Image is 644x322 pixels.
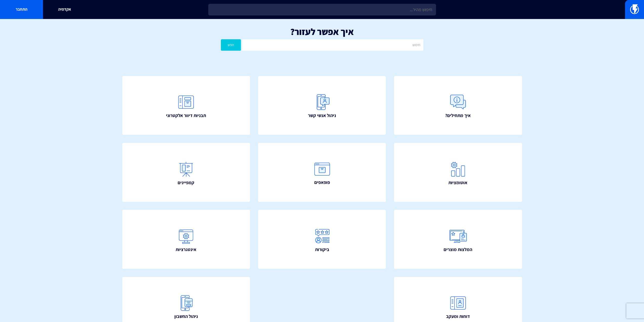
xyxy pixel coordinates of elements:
input: חיפוש [242,39,423,51]
span: ניהול החשבון [174,313,198,320]
a: תבניות דיוור אלקטרוני [122,76,250,135]
h1: איך אפשר לעזור? [8,27,636,37]
a: אוטומציות [394,143,522,202]
a: איך מתחילים? [394,76,522,135]
button: חפש [221,39,241,51]
a: ביקורות [258,210,386,269]
a: ניהול אנשי קשר [258,76,386,135]
span: ביקורות [315,246,329,253]
span: דוחות ומעקב [446,313,470,320]
span: אוטומציות [448,179,467,186]
span: קמפיינים [178,179,194,186]
a: פופאפים [258,143,386,202]
span: פופאפים [314,179,330,186]
span: אינטגרציות [176,246,196,253]
span: תבניות דיוור אלקטרוני [166,112,206,119]
span: איך מתחילים? [445,112,471,119]
span: המלצות מוצרים [444,246,472,253]
a: אינטגרציות [122,210,250,269]
a: המלצות מוצרים [394,210,522,269]
span: ניהול אנשי קשר [308,112,336,119]
input: חיפוש מהיר... [208,4,436,15]
a: קמפיינים [122,143,250,202]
